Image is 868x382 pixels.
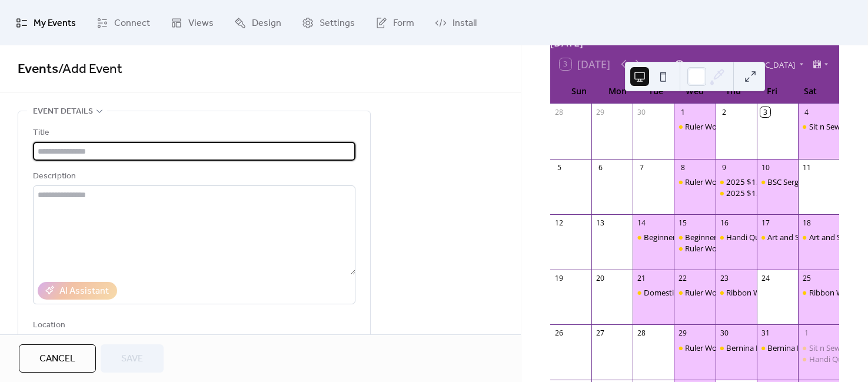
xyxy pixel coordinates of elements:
span: Connect [114,14,150,32]
div: Ruler Work on Domestic Machines with Marsha Oct 8 Session 3 [674,177,715,187]
span: Form [393,14,414,32]
div: Ruler Work on Domestic Machines with Marsha Oct 22 Session 5 [674,287,715,298]
div: 27 [596,328,606,338]
div: 21 [637,273,647,283]
span: Cancel [39,352,75,366]
div: Sit n Sew Sat Nov 1, 2025 10:00 - 3:30 [798,343,839,353]
a: Connect [88,5,159,41]
div: Mon [598,79,637,103]
div: 11 [802,162,812,172]
div: 3 [760,107,770,117]
div: Tue [637,79,676,103]
div: Wed [676,79,714,103]
div: 31 [760,328,770,338]
div: Art and Sewing with Canvas and Paint Oct 17 & Oct 18 10:30 - 3:30 (Day 2) [798,232,839,243]
div: Bernina Event - How Many Presser Feet Do You Really Need? Oct 30 1:00 - 4:00 [716,343,757,353]
div: Beginner Quilt Piecing Class Oct 14,9:30 - 4:00 Oct 15, 9:30 - 12:30 (Day 1) [633,232,674,243]
div: 25 [802,273,812,283]
div: 23 [719,273,729,283]
div: 17 [760,218,770,228]
div: 2 [719,107,729,117]
div: 29 [678,328,688,338]
div: 7 [637,162,647,172]
div: Ruler Work on Domestic Machines with Marsha Oct 15 Session 4 [674,243,715,254]
div: 4 [802,107,812,117]
div: Sit n Sew Sat Oct 4, 2025 10:00 - 3:30 [798,121,839,132]
div: 9 [719,162,729,172]
div: 6 [596,162,606,172]
div: 10 [760,162,770,172]
div: 20 [596,273,606,283]
div: Handi Quilter Tips and Tricks Oct 16 10:30 - 12:30 [716,232,757,243]
div: 8 [678,162,688,172]
div: 12 [554,218,564,228]
div: Description [33,170,353,184]
div: 2025 $15 Sampler Month 6 - Oct 9 2:00 (PM Session) [716,188,757,198]
div: 14 [637,218,647,228]
div: 1 [678,107,688,117]
a: Views [162,5,222,41]
div: 16 [719,218,729,228]
div: 18 [802,218,812,228]
span: America/[GEOGRAPHIC_DATA] [687,61,795,68]
span: Settings [320,14,355,32]
span: Event details [33,105,93,119]
a: Settings [293,5,364,41]
div: Sun [560,79,598,103]
div: 28 [637,328,647,338]
a: My Events [7,5,85,41]
div: Thu [714,79,753,103]
div: 28 [554,107,564,117]
a: Form [367,5,423,41]
div: Domestic Ruler Class 202 Oct 21 10:30 - 3:30 [633,287,674,298]
div: 29 [596,107,606,117]
span: Views [188,14,214,32]
div: Bernina Event - Easy Embellishments with Susan Beck Oct 31 9:00 - 4:00 [757,343,798,353]
div: Ribbon Weave Quilt Oct 23 & 25 10:30 - 4:00 (Day 1) [716,287,757,298]
div: Handi Quilter Tips and Tricks Nov 1 10:30 - 12:30 [798,354,839,364]
div: Ribbon Weave Quilt Oct 23 & 25 10:30 - 4:00 (Day 2) [798,287,839,298]
div: 5 [554,162,564,172]
div: 22 [678,273,688,283]
div: Fri [753,79,791,103]
span: My Events [34,14,76,32]
span: Design [252,14,281,32]
div: 1 [802,328,812,338]
div: 26 [554,328,564,338]
div: Art and Sewing with Canvas and Paint Oct 17 10:30 - 3:30 (Day 1) [757,232,798,243]
a: Events [18,57,58,82]
span: Install [453,14,477,32]
a: Design [225,5,290,41]
div: 24 [760,273,770,283]
div: Ruler Work on Domestic Machines with Marsha Oct 1 Session 2 [674,121,715,132]
span: / Add Event [58,57,122,82]
div: 30 [637,107,647,117]
div: Beginner Quilt Piecing Class Oct 15, 2025 9:30 - 12:30 (Day 2) [674,232,715,243]
div: 2025 $15 Sampler Month 6 - Oct 9 10:30 (AM Session) [716,177,757,187]
div: Title [33,126,353,140]
div: 15 [678,218,688,228]
div: Domestic Ruler Class 202 [DATE] 10:30 - 3:30 [644,287,802,298]
div: 19 [554,273,564,283]
div: BSC Serger Club - Oct 10 10:30 - 12:30 [757,177,798,187]
div: Ruler Work on Domestic Machines with Marsha Oct 29 Session 6 [674,343,715,353]
div: Location [33,318,353,333]
div: 30 [719,328,729,338]
button: Cancel [19,344,96,373]
div: 13 [596,218,606,228]
div: Sat [791,79,830,103]
a: Install [426,5,485,41]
